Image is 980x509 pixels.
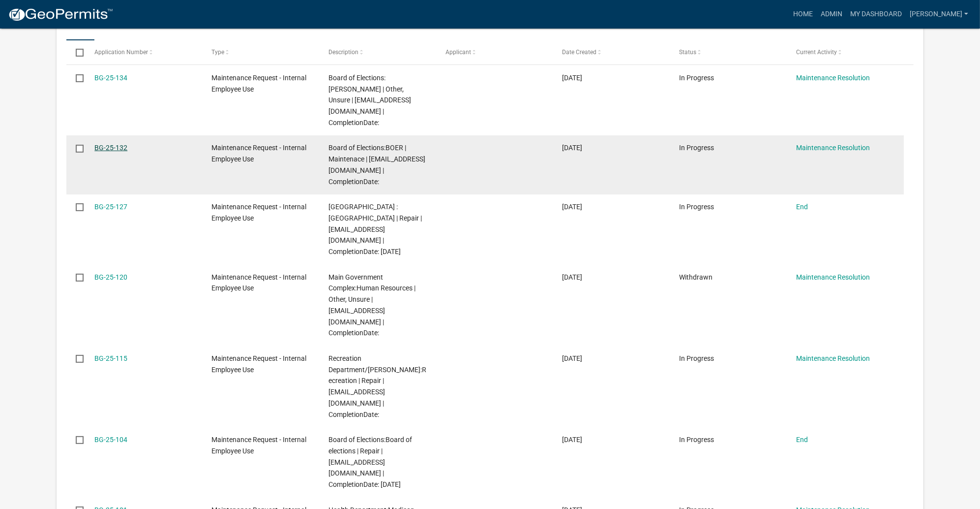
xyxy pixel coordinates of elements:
[211,354,306,374] span: Maintenance Request - Internal Employee Use
[328,273,416,337] span: Main Government Complex:Human Resources | Other, Unsure | cstephen@madisonco.us | CompletionDate:
[789,5,817,24] a: Home
[562,203,582,211] span: 10/02/2025
[328,436,412,488] span: Board of Elections:Board of elections | Repair | cstephen@madisonco.us | CompletionDate: 10/02/2025
[562,49,596,56] span: Date Created
[796,144,870,152] a: Maintenance Resolution
[94,49,148,56] span: Application Number
[846,5,906,24] a: My Dashboard
[562,436,582,444] span: 09/12/2025
[670,40,787,64] datatable-header-cell: Status
[85,40,202,64] datatable-header-cell: Application Number
[94,203,127,211] a: BG-25-127
[94,144,127,152] a: BG-25-132
[787,40,904,64] datatable-header-cell: Current Activity
[796,354,870,362] a: Maintenance Resolution
[906,5,972,24] a: [PERSON_NAME]
[553,40,670,64] datatable-header-cell: Date Created
[679,273,713,281] span: Withdrawn
[328,203,422,255] span: Senior Center Building :Madison County Senior Center | Repair | pmetz@madisonco.us | CompletionDa...
[445,49,471,56] span: Applicant
[679,49,696,56] span: Status
[679,354,714,362] span: In Progress
[66,40,85,64] datatable-header-cell: Select
[796,273,870,281] a: Maintenance Resolution
[562,354,582,362] span: 09/23/2025
[679,74,714,82] span: In Progress
[328,354,426,418] span: Recreation Department/Sammy Haggard:Recreation | Repair | pmetz@madisonco.us | CompletionDate:
[817,5,846,24] a: Admin
[211,436,306,455] span: Maintenance Request - Internal Employee Use
[319,40,436,64] datatable-header-cell: Description
[94,436,127,444] a: BG-25-104
[796,49,837,56] span: Current Activity
[436,40,553,64] datatable-header-cell: Applicant
[562,144,582,152] span: 10/07/2025
[796,203,808,211] a: End
[679,203,714,211] span: In Progress
[796,436,808,444] a: End
[679,144,714,152] span: In Progress
[202,40,319,64] datatable-header-cell: Type
[211,49,224,56] span: Type
[94,74,127,82] a: BG-25-134
[328,144,425,185] span: Board of Elections:BOER | Maintenace | pmetz@madisonco.us | CompletionDate:
[94,273,127,281] a: BG-25-120
[328,74,411,127] span: Board of Elections:BOER | Other, Unsure | tgibson@madisonco.us | CompletionDate:
[679,436,714,444] span: In Progress
[211,144,306,163] span: Maintenance Request - Internal Employee Use
[328,49,358,56] span: Description
[796,74,870,82] a: Maintenance Resolution
[94,354,127,362] a: BG-25-115
[562,273,582,281] span: 09/29/2025
[211,74,306,93] span: Maintenance Request - Internal Employee Use
[211,203,306,222] span: Maintenance Request - Internal Employee Use
[211,273,306,292] span: Maintenance Request - Internal Employee Use
[562,74,582,82] span: 10/08/2025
